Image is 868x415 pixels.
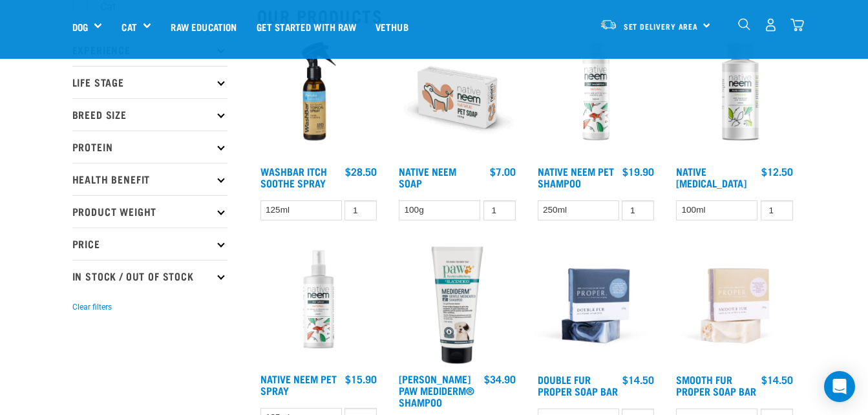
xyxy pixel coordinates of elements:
a: Get started with Raw [247,1,366,52]
span: Set Delivery Area [624,24,699,28]
p: Price [72,228,228,260]
div: $14.50 [761,374,793,385]
div: $12.50 [761,165,793,177]
img: home-icon-1@2x.png [738,18,750,30]
img: Smooth fur soap [673,244,796,367]
img: Native Neem Oil 100mls [673,36,796,160]
a: Vethub [366,1,418,52]
div: $7.00 [490,165,516,177]
a: Native Neem Pet Spray [260,376,337,393]
a: [PERSON_NAME] PAW MediDerm® Shampoo [399,376,474,405]
img: Double fur soap [535,244,658,367]
p: Life Stage [72,66,228,98]
input: 1 [483,200,516,220]
div: $34.90 [484,373,516,385]
img: home-icon@2x.png [790,18,804,32]
div: $14.50 [622,374,654,385]
p: Breed Size [72,98,228,131]
img: van-moving.png [600,19,617,30]
input: 1 [622,200,654,220]
img: 9300807267127 [396,244,519,367]
div: $15.90 [345,373,377,385]
a: Native Neem Pet Shampoo [538,168,614,186]
button: Clear filters [72,301,112,313]
input: 1 [761,200,793,220]
img: Native Neem Pet Shampoo [535,36,658,160]
p: Protein [72,131,228,163]
div: $19.90 [622,165,654,177]
div: $28.50 [345,165,377,177]
div: Open Intercom Messenger [824,371,855,402]
img: Organic neem pet soap bar 100g green trading [396,36,519,160]
a: Raw Education [161,1,246,52]
a: Cat [122,19,136,34]
a: Native Neem Soap [399,168,456,186]
img: Wash Bar Itch Soothe Topical Spray [257,36,381,160]
p: Health Benefit [72,163,228,195]
a: Double Fur Proper Soap Bar [538,376,618,394]
a: Native [MEDICAL_DATA] [676,168,746,186]
a: WashBar Itch Soothe Spray [260,168,327,186]
p: Product Weight [72,195,228,228]
a: Smooth Fur Proper Soap Bar [676,376,756,394]
img: Native Neem Pet Spray [257,244,381,367]
img: user.png [764,18,778,32]
input: 1 [344,200,377,220]
p: In Stock / Out Of Stock [72,260,228,292]
a: Dog [72,19,88,34]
